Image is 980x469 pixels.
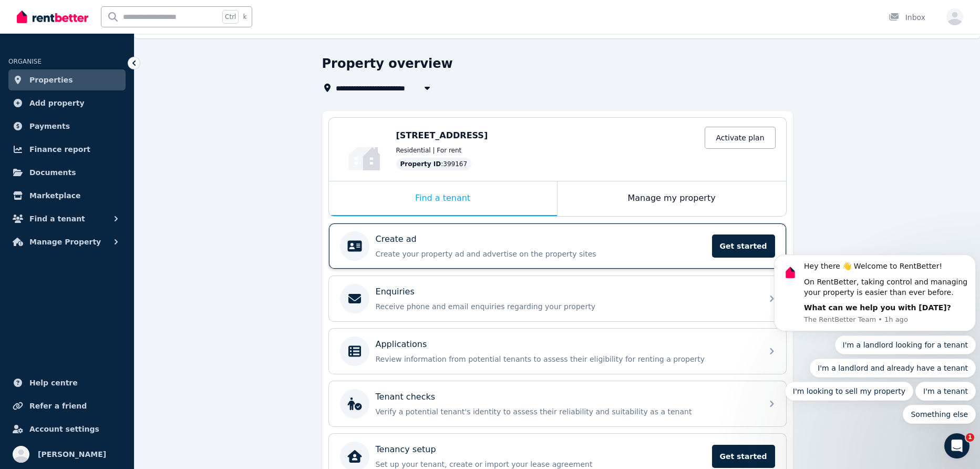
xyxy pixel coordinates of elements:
[376,233,417,246] p: Create ad
[29,236,101,248] span: Manage Property
[8,208,126,229] button: Find a tenant
[329,181,557,216] div: Find a tenant
[376,443,436,456] p: Tenancy setup
[8,419,126,440] a: Account settings
[8,372,126,393] a: Help centre
[376,338,427,351] p: Applications
[8,58,42,65] span: ORGANISE
[243,13,246,21] span: k
[558,181,786,216] div: Manage my property
[376,406,756,417] p: Verify a potential tenant's identity to assess their reliability and suitability as a tenant
[8,162,126,183] a: Documents
[770,153,980,441] iframe: Intercom notifications message
[8,69,126,90] a: Properties
[222,10,239,24] span: Ctrl
[376,286,415,298] p: Enquiries
[376,301,756,312] p: Receive phone and email enquiries regarding your property
[322,55,453,72] h1: Property overview
[944,433,969,458] iframe: Intercom live chat
[376,354,756,364] p: Review information from potential tenants to assess their eligibility for renting a property
[396,130,488,140] span: [STREET_ADDRESS]
[8,231,126,252] button: Manage Property
[400,160,441,168] span: Property ID
[29,400,87,412] span: Refer a friend
[712,445,775,468] span: Get started
[329,223,786,269] a: Create adCreate your property ad and advertise on the property sitesGet started
[8,139,126,160] a: Finance report
[29,166,76,179] span: Documents
[29,189,80,202] span: Marketplace
[705,127,775,149] a: Activate plan
[376,249,706,259] p: Create your property ad and advertise on the property sites
[712,234,775,258] span: Get started
[329,381,786,426] a: Tenant checksVerify a potential tenant's identity to assess their reliability and suitability as ...
[38,448,106,461] span: [PERSON_NAME]
[8,116,126,137] a: Payments
[329,329,786,374] a: ApplicationsReview information from potential tenants to assess their eligibility for renting a p...
[396,158,472,170] div: : 399167
[396,146,462,155] span: Residential | For rent
[29,423,99,435] span: Account settings
[29,120,70,132] span: Payments
[8,395,126,416] a: Refer a friend
[889,12,925,23] div: Inbox
[329,276,786,321] a: EnquiriesReceive phone and email enquiries regarding your property
[29,74,73,86] span: Properties
[29,97,85,109] span: Add property
[8,185,126,206] a: Marketplace
[29,212,85,225] span: Find a tenant
[966,433,974,442] span: 1
[376,391,436,403] p: Tenant checks
[29,376,78,389] span: Help centre
[8,93,126,114] a: Add property
[17,9,88,25] img: RentBetter
[29,143,90,156] span: Finance report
